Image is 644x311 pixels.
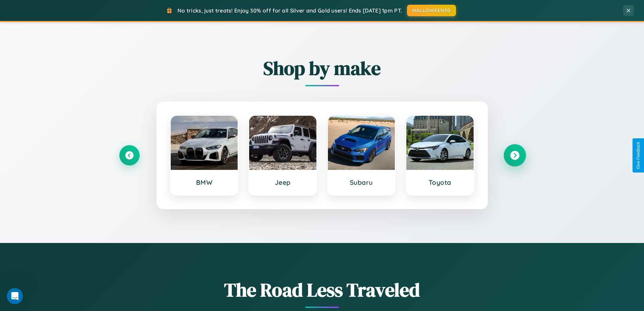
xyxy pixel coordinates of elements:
h3: Subaru [335,178,388,186]
h2: Shop by make [119,55,525,81]
div: Give Feedback [636,142,641,169]
h1: The Road Less Traveled [119,277,525,303]
h3: Jeep [256,178,310,186]
button: HALLOWEEN30 [407,5,456,16]
h3: BMW [177,178,231,186]
iframe: Intercom live chat [7,288,23,304]
h3: Toyota [413,178,467,186]
span: No tricks, just treats! Enjoy 30% off for all Silver and Gold users! Ends [DATE] 1pm PT. [177,7,402,14]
